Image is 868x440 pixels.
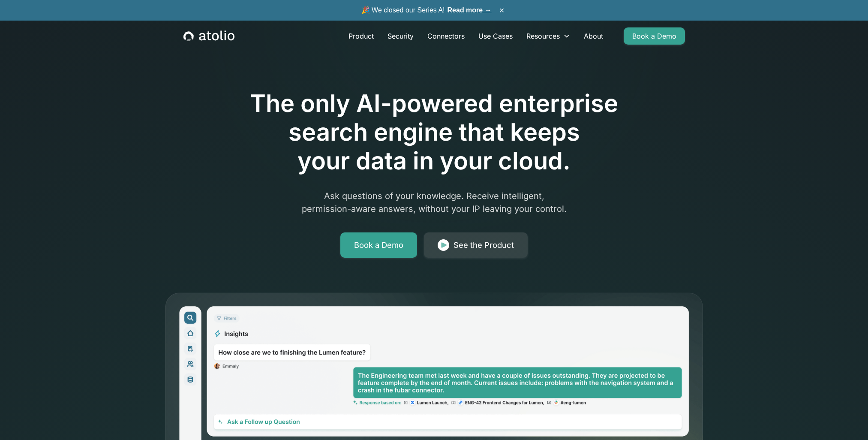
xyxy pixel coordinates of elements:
a: Connectors [420,27,472,45]
a: See the Product [424,232,528,258]
a: home [183,30,234,42]
div: Resources [520,27,577,45]
a: Read more → [448,6,492,14]
button: × [497,6,507,15]
div: See the Product [454,239,514,251]
a: About [577,27,610,45]
div: Resources [526,31,560,41]
span: 🎉 We closed our Series A! [361,5,492,15]
a: Book a Demo [340,232,417,258]
a: Use Cases [472,27,520,45]
h1: The only AI-powered enterprise search engine that keeps your data in your cloud. [215,89,654,176]
a: Product [342,27,381,45]
a: Book a Demo [624,27,685,45]
p: Ask questions of your knowledge. Receive intelligent, permission-aware answers, without your IP l... [270,190,599,215]
a: Security [381,27,420,45]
